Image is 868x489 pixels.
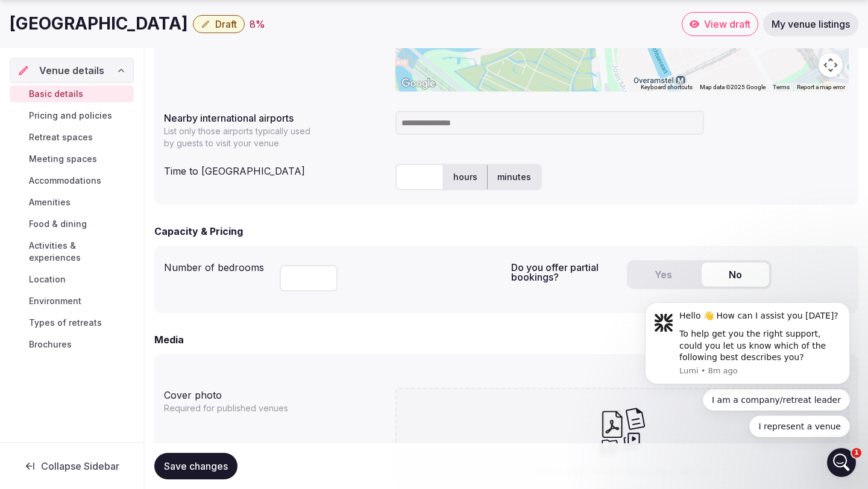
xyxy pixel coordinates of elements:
label: Nearby international airports [164,113,386,123]
h2: Media [154,332,184,347]
div: Number of bedrooms [164,255,270,275]
img: Google [398,76,438,92]
a: Food & dining [10,216,134,232]
span: Activities & experiences [29,240,129,264]
label: hours [444,161,487,193]
h2: Capacity & Pricing [154,224,243,238]
a: Meeting spaces [10,151,134,167]
span: Accommodations [29,175,101,187]
button: Draft [193,15,245,33]
span: Food & dining [29,218,87,230]
span: Map data ©2025 Google [700,84,766,90]
div: Cover photo [164,383,386,402]
span: Retreat spaces [29,131,93,143]
span: View draft [704,18,750,30]
span: Types of retreats [29,317,102,329]
a: Pricing and policies [10,107,134,124]
span: Location [29,273,66,285]
a: Accommodations [10,172,134,189]
a: Amenities [10,194,134,211]
a: Environment [10,293,134,310]
span: Pricing and policies [29,110,112,122]
a: Location [10,271,134,288]
p: List only those airports typically used by guests to visit your venue [164,125,318,149]
a: Activities & experiences [10,237,134,266]
div: Time to [GEOGRAPHIC_DATA] [164,159,386,178]
button: Save changes [154,453,237,479]
button: Keyboard shortcuts [641,83,693,92]
span: Basic details [29,88,83,100]
button: Map camera controls [819,53,843,77]
a: Terms (opens in new tab) [773,84,790,90]
iframe: Intercom live chat [827,448,856,477]
span: Venue details [39,63,104,78]
button: Collapse Sidebar [10,453,134,479]
a: Open this area in Google Maps (opens a new window) [398,76,438,92]
span: Brochures [29,338,72,350]
span: Amenities [29,196,71,208]
span: Draft [215,18,237,30]
iframe: Intercom notifications message [627,236,868,456]
a: My venue listings [763,12,858,36]
span: Collapse Sidebar [41,460,119,472]
a: Basic details [10,86,134,102]
span: 1 [852,448,861,458]
span: Environment [29,295,81,307]
a: Types of retreats [10,314,134,331]
h1: [GEOGRAPHIC_DATA] [10,12,188,36]
label: Do you offer partial bookings? [511,263,617,282]
span: My venue listings [772,18,850,30]
div: 8 % [250,17,265,31]
a: Report a map error [797,84,845,90]
button: 8% [250,17,265,31]
a: Brochures [10,336,134,353]
p: Required for published venues [164,402,318,414]
a: View draft [682,12,758,36]
span: Save changes [164,460,228,472]
a: Retreat spaces [10,129,134,146]
label: minutes [488,161,541,193]
span: Meeting spaces [29,153,97,165]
